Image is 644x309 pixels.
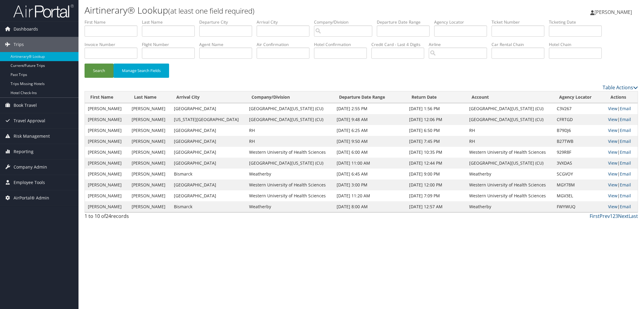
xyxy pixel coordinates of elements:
[14,113,45,128] span: Travel Approval
[608,160,617,166] a: View
[608,193,617,199] a: View
[610,213,613,219] a: 1
[603,84,638,91] a: Table Actions
[14,37,24,52] span: Trips
[13,4,74,18] img: airportal-logo.png
[466,169,554,179] td: Weatherby
[246,190,334,201] td: Western University of Health Sciences
[605,169,638,179] td: |
[129,169,171,179] td: [PERSON_NAME]
[594,9,632,15] span: [PERSON_NAME]
[608,182,617,188] a: View
[608,117,617,122] a: View
[85,147,129,158] td: [PERSON_NAME]
[246,103,334,114] td: [GEOGRAPHIC_DATA][US_STATE] (CU)
[334,136,406,147] td: [DATE] 9:50 AM
[554,103,605,114] td: C3V267
[605,125,638,136] td: |
[406,179,466,190] td: [DATE] 12:00 PM
[85,64,114,78] button: Search
[406,158,466,169] td: [DATE] 12:44 PM
[554,190,605,201] td: MGV3EL
[129,103,171,114] td: [PERSON_NAME]
[334,103,406,114] td: [DATE] 2:55 PM
[171,169,246,179] td: Bismarck
[246,147,334,158] td: Western University of Health Sciences
[590,213,600,219] a: First
[171,125,246,136] td: [GEOGRAPHIC_DATA]
[246,125,334,136] td: RH
[406,147,466,158] td: [DATE] 10:35 PM
[605,158,638,169] td: |
[14,175,45,190] span: Employee Tools
[620,149,631,155] a: Email
[314,41,371,48] label: Hotel Confirmation
[142,41,199,48] label: Flight Number
[554,201,605,212] td: FWYWUQ
[554,136,605,147] td: B27TWB
[554,169,605,179] td: SCGVOY
[85,201,129,212] td: [PERSON_NAME]
[171,103,246,114] td: [GEOGRAPHIC_DATA]
[605,179,638,190] td: |
[466,136,554,147] td: RH
[85,158,129,169] td: [PERSON_NAME]
[85,91,129,103] th: First Name: activate to sort column ascending
[554,179,605,190] td: MGY78M
[14,190,49,205] span: AirPortal® Admin
[199,19,257,25] label: Departure City
[406,169,466,179] td: [DATE] 9:00 PM
[605,91,638,103] th: Actions
[620,138,631,144] a: Email
[246,114,334,125] td: [GEOGRAPHIC_DATA][US_STATE] (CU)
[85,4,453,17] h1: Airtinerary® Lookup
[314,19,377,25] label: Company/Division
[85,179,129,190] td: [PERSON_NAME]
[168,6,255,16] small: (at least one field required)
[554,91,605,103] th: Agency Locator: activate to sort column ascending
[246,201,334,212] td: Weatherby
[554,125,605,136] td: B79DJ6
[129,136,171,147] td: [PERSON_NAME]
[171,190,246,201] td: [GEOGRAPHIC_DATA]
[406,201,466,212] td: [DATE] 12:57 AM
[334,190,406,201] td: [DATE] 11:20 AM
[618,213,629,219] a: Next
[129,179,171,190] td: [PERSON_NAME]
[406,136,466,147] td: [DATE] 7:45 PM
[466,103,554,114] td: [GEOGRAPHIC_DATA][US_STATE] (CU)
[434,19,492,25] label: Agency Locator
[334,147,406,158] td: [DATE] 6:00 AM
[171,136,246,147] td: [GEOGRAPHIC_DATA]
[334,201,406,212] td: [DATE] 8:00 AM
[554,114,605,125] td: CFRTGD
[605,190,638,201] td: |
[554,158,605,169] td: 3VXDAS
[620,171,631,177] a: Email
[334,125,406,136] td: [DATE] 6:25 AM
[492,19,549,25] label: Ticket Number
[85,190,129,201] td: [PERSON_NAME]
[620,160,631,166] a: Email
[85,114,129,125] td: [PERSON_NAME]
[129,201,171,212] td: [PERSON_NAME]
[14,21,38,37] span: Dashboards
[466,114,554,125] td: [GEOGRAPHIC_DATA][US_STATE] (CU)
[129,91,171,103] th: Last Name: activate to sort column ascending
[14,129,50,144] span: Risk Management
[466,190,554,201] td: Western University of Health Sciences
[549,19,606,25] label: Ticketing Date
[406,190,466,201] td: [DATE] 7:09 PM
[466,147,554,158] td: Western University of Health Sciences
[246,91,334,103] th: Company/Division
[554,147,605,158] td: 929R8F
[608,106,617,111] a: View
[246,169,334,179] td: Weatherby
[429,41,492,48] label: Airline
[85,212,216,223] div: 1 to 10 of records
[466,201,554,212] td: Weatherby
[246,158,334,169] td: [GEOGRAPHIC_DATA][US_STATE] (CU)
[129,147,171,158] td: [PERSON_NAME]
[334,91,406,103] th: Departure Date Range: activate to sort column ascending
[608,171,617,177] a: View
